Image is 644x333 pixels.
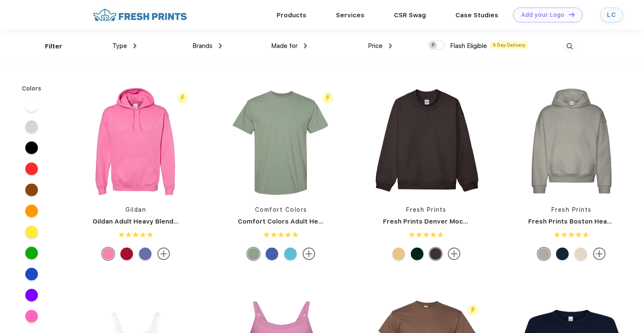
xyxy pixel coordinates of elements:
img: DT [569,12,575,17]
div: LC [607,11,616,19]
img: desktop_search.svg [563,40,577,53]
a: Gildan Adult Heavy Blend 8 Oz. 50/50 Hooded Sweatshirt [93,218,277,225]
div: Cherry Red [120,248,133,260]
div: Azalea [102,248,114,260]
img: func=resize&h=266 [80,85,192,197]
a: Fresh Prints [551,206,592,213]
div: Add your Logo [521,11,564,19]
img: dropdown.png [304,43,307,48]
div: Violet [139,248,152,260]
img: flash_active_toggle.svg [177,92,188,104]
span: Price [368,42,383,50]
a: Products [277,11,306,19]
div: Forest Green [411,248,423,260]
div: Sapphire [284,248,297,260]
div: Colors [16,84,48,93]
img: func=resize&h=266 [370,85,482,197]
a: Comfort Colors Adult Heavyweight T-Shirt [238,218,375,225]
div: Dark Chocolate [429,248,442,260]
img: dropdown.png [133,43,136,48]
a: Gildan [125,206,146,213]
a: Fresh Prints [406,206,447,213]
a: Fresh Prints Denver Mock Neck Heavyweight Sweatshirt [383,218,566,225]
img: more.svg [593,248,606,260]
div: Filter [45,42,62,51]
a: LC [600,8,623,22]
img: flash_active_toggle.svg [322,92,333,104]
span: Flash Eligible [450,42,487,50]
span: Type [112,42,127,50]
div: Navy [556,248,569,260]
span: 5 Day Delivery [490,41,528,49]
span: Brands [192,42,213,50]
span: Made for [271,42,298,50]
a: Comfort Colors [255,206,307,213]
img: flash_active_toggle.svg [467,304,479,316]
img: dropdown.png [389,43,392,48]
img: more.svg [157,248,170,260]
img: func=resize&h=266 [225,85,337,197]
img: dropdown.png [219,43,222,48]
img: more.svg [303,248,315,260]
img: func=resize&h=266 [516,85,628,197]
div: Bahama Yellow [392,248,405,260]
img: more.svg [448,248,460,260]
div: Mystic Blue [266,248,278,260]
div: Heathered Grey [538,248,550,260]
img: fo%20logo%202.webp [90,8,189,22]
div: Sand [575,248,587,260]
div: Bay [247,248,260,260]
